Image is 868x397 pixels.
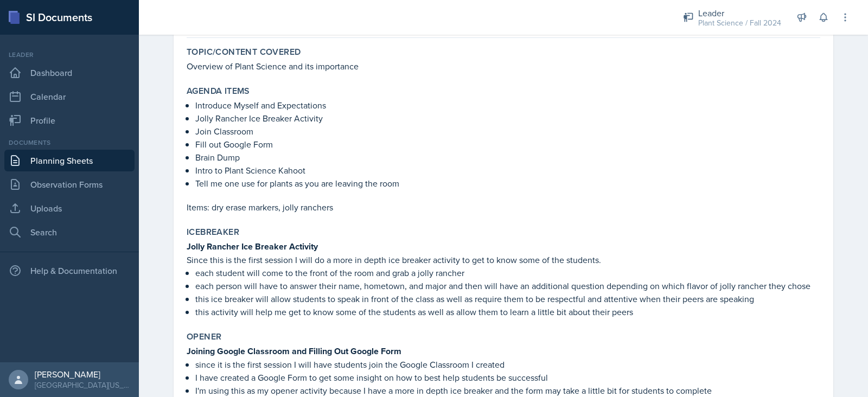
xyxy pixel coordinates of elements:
p: since it is the first session I will have students join the Google Classroom I created [195,358,820,371]
label: Icebreaker [187,227,239,238]
p: Join Classroom [195,125,820,138]
a: Profile [4,110,135,131]
label: Agenda items [187,86,250,97]
p: I'm using this as my opener activity because I have a more in depth ice breaker and the form may ... [195,384,820,397]
a: Uploads [4,197,135,219]
label: Topic/Content Covered [187,47,301,57]
p: Fill out Google Form [195,138,820,151]
strong: Joining Google Classroom and Filling Out Google Form [187,345,401,357]
p: this activity will help me get to know some of the students as well as allow them to learn a litt... [195,305,820,318]
a: Observation Forms [4,174,135,195]
a: Calendar [4,86,135,107]
p: Jolly Rancher Ice Breaker Activity [195,112,820,125]
p: Since this is the first session I will do a more in depth ice breaker activity to get to know som... [187,253,820,266]
div: Leader [4,50,135,60]
div: Leader [698,7,781,20]
label: Opener [187,331,221,342]
p: each student will come to the front of the room and grab a jolly rancher [195,266,820,279]
div: Help & Documentation [4,260,135,281]
p: Introduce Myself and Expectations [195,99,820,112]
p: each person will have to answer their name, hometown, and major and then will have an additional ... [195,279,820,292]
a: Planning Sheets [4,150,135,171]
strong: Jolly Rancher Ice Breaker Activity [187,240,318,253]
a: Dashboard [4,62,135,84]
p: Items: dry erase markers, jolly ranchers [187,201,820,214]
p: Overview of Plant Science and its importance [187,60,820,73]
div: [PERSON_NAME] [35,369,130,380]
p: Brain Dump [195,151,820,164]
p: Intro to Plant Science Kahoot [195,164,820,177]
div: [GEOGRAPHIC_DATA][US_STATE] [35,380,130,390]
p: Tell me one use for plants as you are leaving the room [195,177,820,190]
p: I have created a Google Form to get some insight on how to best help students be successful [195,371,820,384]
p: this ice breaker will allow students to speak in front of the class as well as require them to be... [195,292,820,305]
div: Documents [4,138,135,148]
a: Search [4,221,135,243]
div: Plant Science / Fall 2024 [698,17,781,29]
